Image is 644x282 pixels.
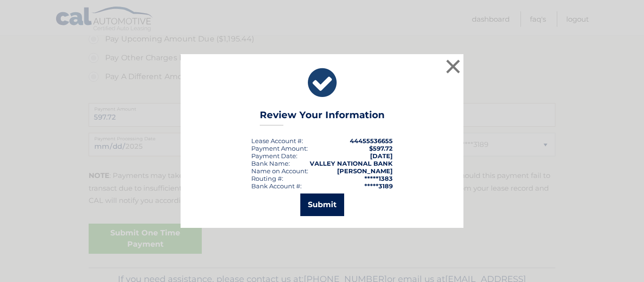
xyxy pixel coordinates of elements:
[300,193,344,216] button: Submit
[251,167,308,175] div: Name on Account:
[251,137,303,145] div: Lease Account #:
[444,57,462,76] button: ×
[251,175,283,182] div: Routing #:
[251,145,308,152] div: Payment Amount:
[251,152,296,160] span: Payment Date
[370,152,393,160] span: [DATE]
[260,109,385,126] h3: Review Your Information
[337,167,393,175] strong: [PERSON_NAME]
[251,182,302,190] div: Bank Account #:
[251,152,297,160] div: :
[310,160,393,167] strong: VALLEY NATIONAL BANK
[350,137,393,145] strong: 44455536655
[369,145,393,152] span: $597.72
[251,160,290,167] div: Bank Name:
